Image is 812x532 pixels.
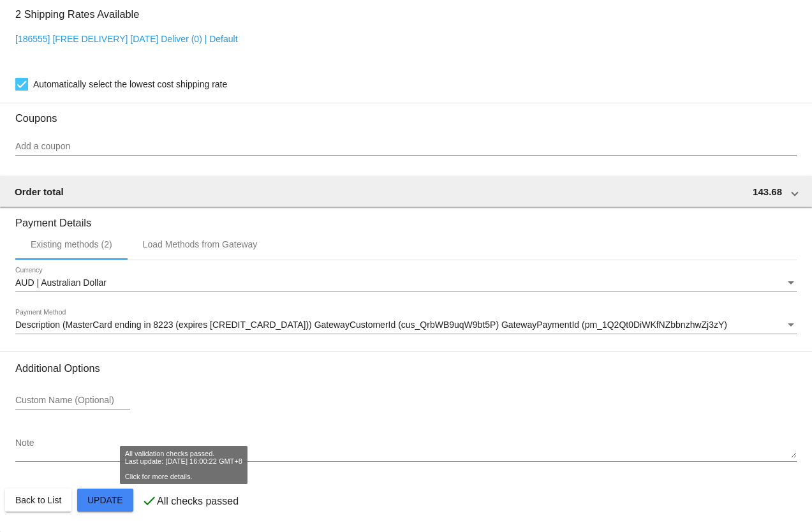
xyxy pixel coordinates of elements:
span: Description (MasterCard ending in 8223 (expires [CREDIT_CARD_DATA])) GatewayCustomerId (cus_QrbWB... [15,320,727,330]
span: 143.68 [753,186,782,197]
button: Update [77,489,133,512]
mat-icon: check [142,493,157,508]
span: Automatically select the lowest cost shipping rate [33,77,227,92]
a: [186555] [FREE DELIVERY] [DATE] Deliver (0) | Default [15,34,238,44]
h3: Payment Details [15,207,797,229]
mat-select: Payment Method [15,320,797,330]
h3: 2 Shipping Rates Available [15,1,139,28]
span: AUD | Australian Dollar [15,277,107,288]
h3: Additional Options [15,362,797,374]
div: Existing methods (2) [31,239,112,249]
span: Back to List [15,495,61,505]
p: All checks passed [157,496,239,507]
span: Order total [15,186,64,197]
input: Add a coupon [15,142,797,152]
h3: Coupons [15,103,797,124]
mat-select: Currency [15,278,797,288]
div: Load Methods from Gateway [143,239,258,249]
button: Back to List [5,489,71,512]
span: Update [87,495,123,505]
input: Custom Name (Optional) [15,395,130,406]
